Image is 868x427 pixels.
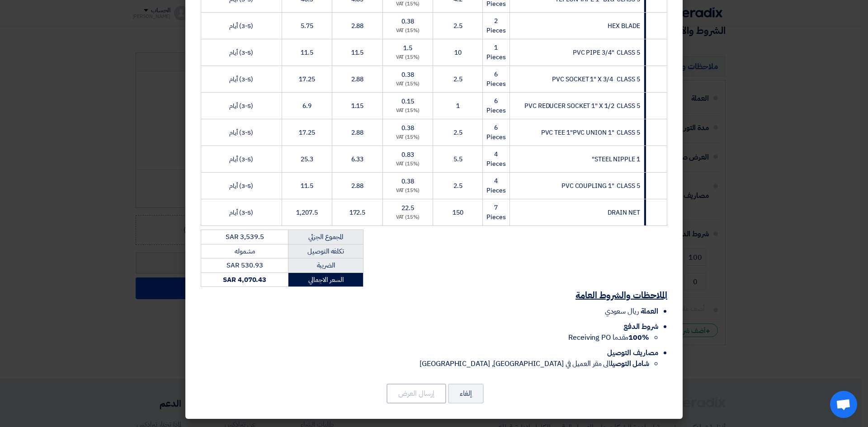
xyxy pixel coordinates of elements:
[387,187,429,195] div: (15%) VAT
[573,48,640,57] span: PVC PIPE 3/4" CLASS 5
[349,208,366,217] span: 172.5
[288,244,363,258] td: تكلفه التوصيل
[387,160,429,168] div: (15%) VAT
[486,150,505,169] span: 4 Pieces
[401,97,414,106] span: 0.15
[387,27,429,35] div: (15%) VAT
[229,128,253,137] span: (3-5) أيام
[229,181,253,191] span: (3-5) أيام
[201,358,649,369] li: الى مقر العميل في [GEOGRAPHIC_DATA], [GEOGRAPHIC_DATA]
[229,21,253,31] span: (3-5) أيام
[453,155,462,164] span: 5.5
[387,0,429,8] div: (15%) VAT
[288,272,363,287] td: السعر الاجمالي
[623,321,658,332] span: شروط الدفع
[568,332,649,343] span: مقدما Receiving PO
[610,358,649,369] strong: شامل التوصيل
[296,208,317,217] span: 1,207.5
[486,96,505,115] span: 6 Pieces
[301,48,313,57] span: 11.5
[453,75,462,84] span: 2.5
[301,155,313,164] span: 25.3
[486,176,505,195] span: 4 Pieces
[607,347,658,358] span: مصاريف التوصيل
[608,21,640,31] span: HEX BLADE
[299,75,315,84] span: 17.25
[401,17,414,26] span: 0.38
[351,155,364,164] span: 6.33
[486,43,505,62] span: 1 Pieces
[401,150,414,160] span: 0.83
[576,288,667,302] u: الملاحظات والشروط العامة
[541,128,640,137] span: PVC TEE 1"PVC UNION 1" CLASS 5
[229,75,253,84] span: (3-5) أيام
[486,16,505,35] span: 2 Pieces
[226,260,263,270] span: SAR 530.93
[229,155,253,164] span: (3-5) أيام
[351,48,364,57] span: 11.5
[448,384,484,404] button: إلغاء
[608,208,640,217] span: DRAIN NET
[387,80,429,88] div: (15%) VAT
[387,134,429,141] div: (15%) VAT
[229,208,253,217] span: (3-5) أيام
[486,123,505,142] span: 6 Pieces
[401,123,414,133] span: 0.38
[387,384,446,404] button: إرسال العرض
[229,48,253,57] span: (3-5) أيام
[387,214,429,221] div: (15%) VAT
[351,75,364,84] span: 2.88
[486,70,505,89] span: 6 Pieces
[223,275,266,285] strong: SAR 4,070.43
[454,48,462,57] span: 10
[351,181,364,191] span: 2.88
[351,101,364,111] span: 1.15
[830,391,857,418] a: دردشة مفتوحة
[301,21,313,31] span: 5.75
[524,101,640,111] span: PVC REDUCER SOCKET 1" X 1/2 CLASS 5
[552,75,640,84] span: PVC SOCKET 1" X 3/4 CLASS 5
[299,128,315,137] span: 17.25
[453,208,463,217] span: 150
[453,128,462,137] span: 2.5
[456,101,460,111] span: 1
[628,332,649,343] strong: 100%
[201,230,288,244] td: SAR 3,539.5
[486,203,505,222] span: 7 Pieces
[229,101,253,111] span: (3-5) أيام
[453,181,462,191] span: 2.5
[351,21,364,31] span: 2.88
[605,306,639,317] span: ريال سعودي
[592,155,640,164] span: STEEL NIPPLE 1"
[387,107,429,115] div: (15%) VAT
[453,21,462,31] span: 2.5
[387,54,429,61] div: (15%) VAT
[401,203,414,213] span: 22.5
[301,181,313,191] span: 11.5
[302,101,311,111] span: 6.9
[288,258,363,273] td: الضريبة
[401,70,414,80] span: 0.38
[403,43,412,53] span: 1.5
[641,306,658,317] span: العملة
[561,181,640,191] span: PVC COUPLING 1" CLASS 5
[235,246,255,256] span: مشموله
[351,128,364,137] span: 2.88
[401,177,414,186] span: 0.38
[288,230,363,244] td: المجموع الجزئي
